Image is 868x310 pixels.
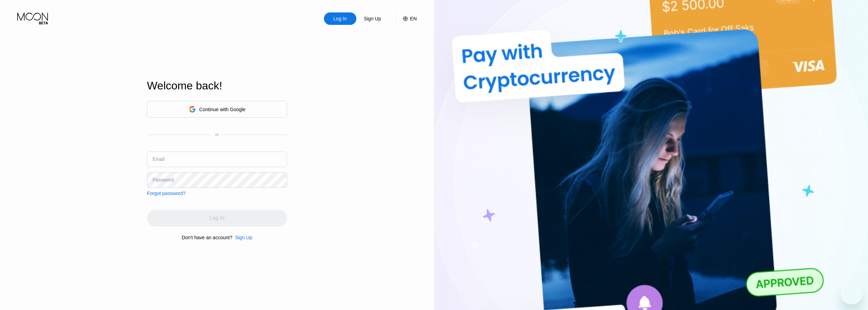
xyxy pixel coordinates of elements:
div: EN [410,16,417,21]
div: Sign Up [356,12,389,25]
div: Sign Up [235,235,252,240]
div: Log In [333,15,347,22]
div: Sign Up [363,15,382,22]
div: Forgot password? [147,191,186,196]
div: Don't have an account? [182,235,233,240]
div: or [215,132,219,137]
div: Password [152,177,174,183]
div: Log In [324,12,356,25]
div: Continue with Google [199,107,246,112]
iframe: Button to launch messaging window [840,282,862,304]
div: Sign Up [232,235,252,240]
div: Continue with Google [147,101,287,118]
div: Welcome back! [147,79,287,92]
div: EN [396,12,417,25]
div: Email [152,156,165,162]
